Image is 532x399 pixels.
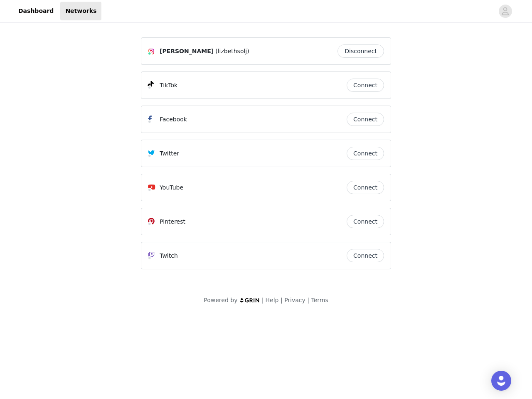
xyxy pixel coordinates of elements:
[215,47,249,56] span: (lizbethsolj)
[281,297,283,303] span: |
[337,44,384,58] button: Disconnect
[13,2,59,20] a: Dashboard
[160,115,187,124] p: Facebook
[148,48,155,55] img: Instagram Icon
[347,249,384,262] button: Connect
[491,371,511,391] div: Open Intercom Messenger
[284,297,305,303] a: Privacy
[160,149,179,158] p: Twitter
[266,297,279,303] a: Help
[160,183,183,192] p: YouTube
[347,79,384,92] button: Connect
[239,298,260,303] img: logo
[262,297,264,303] span: |
[160,217,185,226] p: Pinterest
[347,215,384,228] button: Connect
[347,181,384,194] button: Connect
[501,5,509,18] div: avatar
[160,47,214,56] span: [PERSON_NAME]
[311,297,328,303] a: Terms
[204,297,237,303] span: Powered by
[347,147,384,160] button: Connect
[307,297,309,303] span: |
[160,251,178,260] p: Twitch
[160,81,177,90] p: TikTok
[60,2,101,20] a: Networks
[347,113,384,126] button: Connect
